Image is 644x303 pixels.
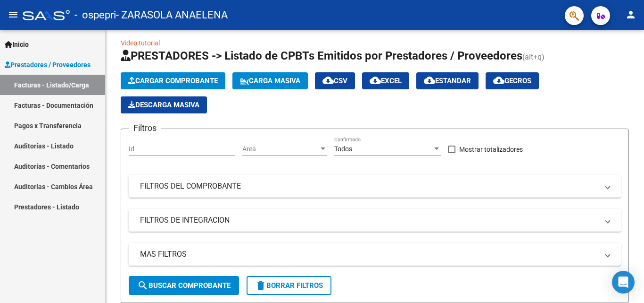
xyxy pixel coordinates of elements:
span: Buscar Comprobante [137,281,231,290]
span: Area [242,145,319,153]
span: - ZARASOLA ANAELENA [116,5,228,26]
app-download-masive: Descarga masiva de comprobantes (adjuntos) [121,96,207,113]
mat-panel-title: FILTROS DE INTEGRACION [140,215,598,225]
mat-expansion-panel-header: FILTROS DEL COMPROBANTE [129,175,621,198]
button: Descarga Masiva [121,96,207,113]
span: Borrar Filtros [255,281,323,290]
mat-expansion-panel-header: FILTROS DE INTEGRACION [129,209,621,232]
span: EXCEL [370,77,402,85]
span: Carga Masiva [240,77,300,85]
h3: Filtros [129,121,161,135]
mat-icon: person [625,9,636,20]
mat-icon: cloud_download [322,75,334,86]
mat-icon: search [137,280,149,291]
button: EXCEL [362,72,409,89]
button: Borrar Filtros [247,276,331,295]
mat-icon: menu [8,9,19,20]
mat-icon: cloud_download [493,75,504,86]
mat-expansion-panel-header: MAS FILTROS [129,243,621,266]
button: Carga Masiva [232,72,308,89]
span: PRESTADORES -> Listado de CPBTs Emitidos por Prestadores / Proveedores [121,49,522,62]
div: Open Intercom Messenger [612,271,635,294]
button: Estandar [416,72,479,89]
span: Cargar Comprobante [128,77,218,85]
button: Buscar Comprobante [129,276,239,295]
mat-panel-title: MAS FILTROS [140,249,598,260]
span: CSV [322,77,347,85]
a: Video tutorial [121,39,160,47]
span: Inicio [5,39,29,50]
span: (alt+q) [522,52,545,61]
span: - ospepri [74,5,116,26]
mat-icon: cloud_download [424,75,435,86]
span: Gecros [493,77,531,85]
mat-icon: cloud_download [370,75,381,86]
mat-panel-title: FILTROS DEL COMPROBANTE [140,181,598,191]
mat-icon: delete [255,280,266,291]
span: Prestadores / Proveedores [5,60,91,70]
button: CSV [315,72,355,89]
button: Cargar Comprobante [121,72,225,89]
span: Todos [334,145,352,153]
span: Estandar [424,77,471,85]
span: Mostrar totalizadores [459,144,523,155]
span: Descarga Masiva [128,101,199,109]
button: Gecros [486,72,539,89]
